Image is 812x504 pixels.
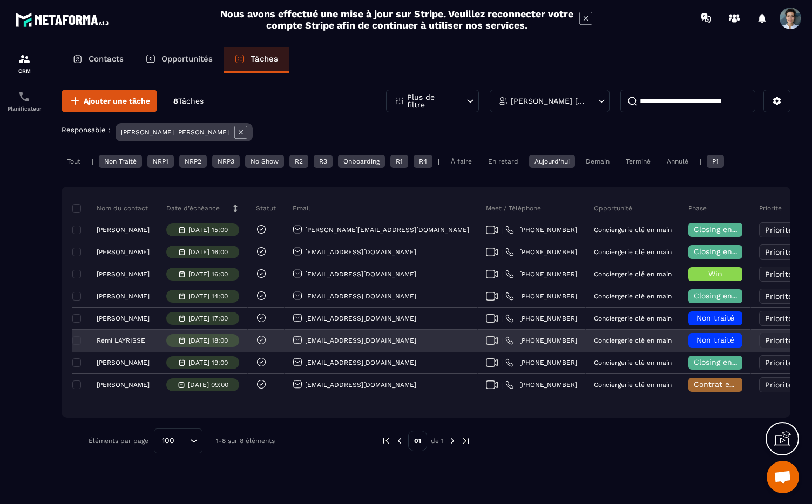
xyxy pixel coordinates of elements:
[188,248,228,256] p: [DATE] 16:00
[289,155,308,168] div: R2
[381,436,391,446] img: prev
[256,204,276,213] p: Statut
[338,155,385,168] div: Onboarding
[501,337,503,345] span: |
[293,204,310,213] p: Email
[505,314,577,323] a: [PHONE_NUMBER]
[220,8,574,31] h2: Nous avons effectué une mise à jour sur Stripe. Veuillez reconnecter votre compte Stripe afin de ...
[594,337,672,344] p: Conciergerie clé en main
[765,380,793,389] span: Priorité
[511,97,586,105] p: [PERSON_NAME] [PERSON_NAME]
[408,431,427,451] p: 01
[188,270,228,278] p: [DATE] 16:00
[97,359,150,366] p: [PERSON_NAME]
[212,155,240,168] div: NRP3
[97,226,150,234] p: [PERSON_NAME]
[395,436,404,446] img: prev
[699,158,701,165] p: |
[158,435,178,447] span: 100
[765,248,793,256] span: Priorité
[765,226,793,234] span: Priorité
[501,248,503,256] span: |
[62,47,134,73] a: Contacts
[75,204,148,213] p: Nom du contact
[407,93,455,108] p: Plus de filtre
[134,47,224,73] a: Opportunités
[3,44,46,82] a: formationformationCRM
[390,155,408,168] div: R1
[688,204,707,213] p: Phase
[97,292,150,300] p: [PERSON_NAME]
[178,435,187,447] input: Search for option
[18,90,31,103] img: scheduler
[166,204,220,213] p: Date d’échéance
[696,336,734,344] span: Non traité
[62,90,157,112] button: Ajouter une tâche
[759,204,782,213] p: Priorité
[594,226,672,234] p: Conciergerie clé en main
[505,270,577,278] a: [PHONE_NUMBER]
[765,314,793,323] span: Priorité
[505,380,577,389] a: [PHONE_NUMBER]
[529,155,575,168] div: Aujourd'hui
[188,292,228,300] p: [DATE] 14:00
[91,158,93,165] p: |
[594,204,632,213] p: Opportunité
[696,314,734,322] span: Non traité
[18,52,31,65] img: formation
[97,270,150,278] p: [PERSON_NAME]
[224,47,289,73] a: Tâches
[251,54,278,64] p: Tâches
[505,226,577,234] a: [PHONE_NUMBER]
[501,270,503,278] span: |
[694,380,750,389] span: Contrat envoyé
[501,381,503,389] span: |
[161,54,213,64] p: Opportunités
[188,315,228,322] p: [DATE] 17:00
[89,437,148,445] p: Éléments par page
[765,292,793,301] span: Priorité
[99,155,142,168] div: Non Traité
[216,437,275,445] p: 1-8 sur 8 éléments
[483,155,524,168] div: En retard
[694,358,755,366] span: Closing en cours
[188,359,228,366] p: [DATE] 19:00
[188,337,228,344] p: [DATE] 18:00
[767,461,799,493] div: Ouvrir le chat
[448,436,457,446] img: next
[505,248,577,256] a: [PHONE_NUMBER]
[594,359,672,366] p: Conciergerie clé en main
[188,381,228,389] p: [DATE] 09:00
[594,381,672,389] p: Conciergerie clé en main
[594,315,672,322] p: Conciergerie clé en main
[438,158,440,165] p: |
[580,155,615,168] div: Demain
[707,155,724,168] div: P1
[594,270,672,278] p: Conciergerie clé en main
[765,358,793,367] span: Priorité
[461,436,471,446] img: next
[97,337,145,344] p: Rémi LAYRISSE
[501,315,503,323] span: |
[505,358,577,367] a: [PHONE_NUMBER]
[147,155,174,168] div: NRP1
[501,292,503,301] span: |
[694,247,755,256] span: Closing en cours
[661,155,694,168] div: Annulé
[505,336,577,345] a: [PHONE_NUMBER]
[3,82,46,120] a: schedulerschedulerPlanificateur
[121,128,229,136] p: [PERSON_NAME] [PERSON_NAME]
[3,68,46,74] p: CRM
[245,155,284,168] div: No Show
[414,155,432,168] div: R4
[154,428,202,453] div: Search for option
[62,126,110,134] p: Responsable :
[89,54,124,64] p: Contacts
[445,155,477,168] div: À faire
[97,315,150,322] p: [PERSON_NAME]
[97,248,150,256] p: [PERSON_NAME]
[179,155,207,168] div: NRP2
[708,269,722,278] span: Win
[486,204,541,213] p: Meet / Téléphone
[765,270,793,278] span: Priorité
